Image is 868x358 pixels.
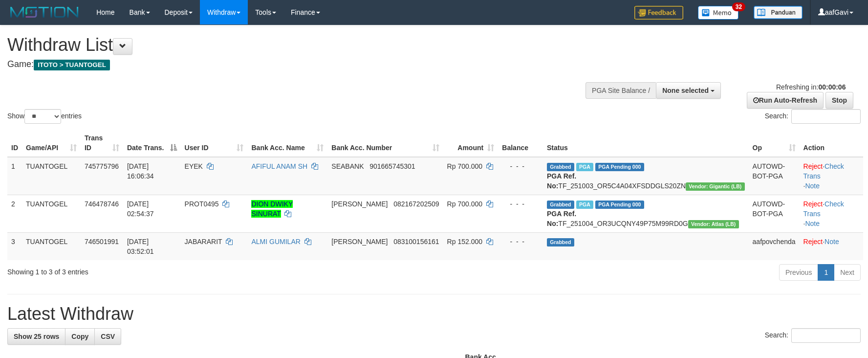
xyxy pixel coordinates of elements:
[85,200,119,208] span: 746478746
[369,162,415,170] span: Copy 901665745301 to clipboard
[7,263,354,277] div: Showing 1 to 3 of 3 entries
[65,328,95,345] a: Copy
[7,5,82,20] img: MOTION_logo.png
[7,232,22,260] td: 3
[547,210,576,227] b: PGA Ref. No:
[7,60,569,69] h4: Game:
[547,238,574,246] span: Grabbed
[447,238,482,246] span: Rp 152.000
[803,238,823,246] a: Reject
[127,200,154,218] span: [DATE] 02:54:37
[779,264,818,281] a: Previous
[754,6,803,19] img: panduan.png
[800,129,863,157] th: Action
[805,182,820,190] a: Note
[800,195,863,232] td: · ·
[447,200,482,208] span: Rp 700.000
[800,157,863,195] td: · ·
[127,238,154,255] span: [DATE] 03:52:01
[805,220,820,227] a: Note
[81,129,123,157] th: Trans ID: activate to sort column ascending
[595,163,644,171] span: PGA Pending
[749,195,800,232] td: AUTOWD-BOT-PGA
[686,182,745,191] span: Vendor URL: https://dashboard.q2checkout.com/secure
[101,333,115,340] span: CSV
[7,35,569,55] h1: Withdraw List
[185,200,219,208] span: PROT0495
[732,2,745,11] span: 32
[662,87,709,94] span: None selected
[825,92,853,109] a: Stop
[834,264,861,281] a: Next
[331,162,364,170] span: SEABANK
[7,157,22,195] td: 1
[747,92,824,109] a: Run Auto-Refresh
[595,201,644,209] span: PGA Pending
[502,161,539,171] div: - - -
[251,162,307,170] a: AFIFUL ANAM SH
[7,195,22,232] td: 2
[765,109,861,124] label: Search:
[576,163,593,171] span: Marked by aafchonlypin
[7,304,861,324] h1: Latest Withdraw
[7,129,22,157] th: ID
[803,200,844,218] a: Check Trans
[765,328,861,343] label: Search:
[818,264,834,281] a: 1
[502,237,539,246] div: - - -
[749,129,800,157] th: Op: activate to sort column ascending
[543,157,749,195] td: TF_251003_OR5C4A04XFSDDGLS20ZN
[547,172,576,190] b: PGA Ref. No:
[447,162,482,170] span: Rp 700.000
[331,200,388,208] span: [PERSON_NAME]
[791,328,861,343] input: Search:
[688,220,739,228] span: Vendor URL: https://dashboard.q2checkout.com/secure
[803,162,844,180] a: Check Trans
[656,82,721,99] button: None selected
[818,83,846,91] strong: 00:00:06
[85,238,119,246] span: 746501991
[749,157,800,195] td: AUTOWD-BOT-PGA
[791,109,861,124] input: Search:
[749,232,800,260] td: aafpovchenda
[185,238,222,246] span: JABARARIT
[547,201,574,209] span: Grabbed
[94,328,121,345] a: CSV
[547,163,574,171] span: Grabbed
[127,162,154,180] span: [DATE] 16:06:34
[85,162,119,170] span: 745775796
[22,195,81,232] td: TUANTOGEL
[543,195,749,232] td: TF_251004_OR3UCQNY49P75M99RD0G
[800,232,863,260] td: ·
[698,6,739,20] img: Button%20Memo.svg
[331,238,388,246] span: [PERSON_NAME]
[502,199,539,209] div: - - -
[251,200,293,218] a: DION DWIKY SINURAT
[327,129,443,157] th: Bank Acc. Number: activate to sort column ascending
[247,129,327,157] th: Bank Acc. Name: activate to sort column ascending
[181,129,248,157] th: User ID: activate to sort column ascending
[825,238,839,246] a: Note
[22,157,81,195] td: TUANTOGEL
[586,82,656,99] div: PGA Site Balance /
[576,201,593,209] span: Marked by aafyoumonoriya
[393,238,439,246] span: Copy 083100156161 to clipboard
[634,6,683,20] img: Feedback.jpg
[34,60,110,70] span: ITOTO > TUANTOGEL
[71,333,88,340] span: Copy
[7,109,82,124] label: Show entries
[803,162,823,170] a: Reject
[123,129,181,157] th: Date Trans.: activate to sort column descending
[251,238,300,246] a: ALMI GUMILAR
[443,129,499,157] th: Amount: activate to sort column ascending
[185,162,203,170] span: EYEK
[803,200,823,208] a: Reject
[393,200,439,208] span: Copy 082167202509 to clipboard
[22,232,81,260] td: TUANTOGEL
[543,129,749,157] th: Status
[24,109,61,124] select: Showentries
[776,83,846,91] span: Refreshing in:
[22,129,81,157] th: Game/API: activate to sort column ascending
[498,129,543,157] th: Balance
